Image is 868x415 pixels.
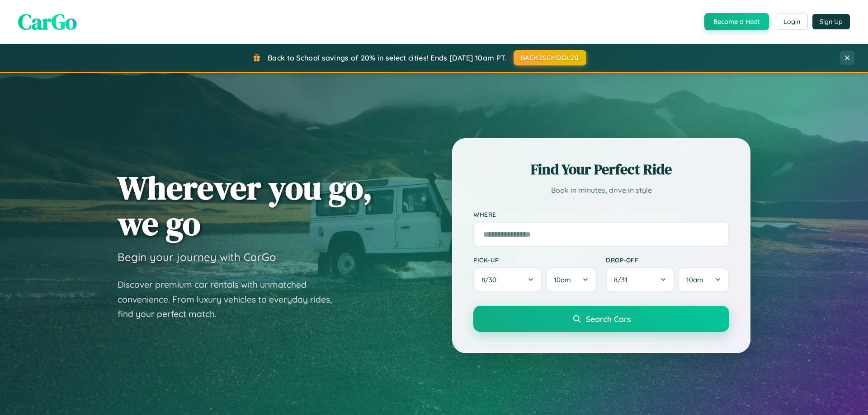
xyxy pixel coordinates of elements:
button: 8/31 [606,267,675,292]
span: 10am [686,275,703,284]
p: Book in minutes, drive in style [473,184,729,197]
p: Discover premium car rentals with unmatched convenience. From luxury vehicles to everyday rides, ... [118,277,344,322]
h2: Find Your Perfect Ride [473,159,729,179]
h3: Begin your journey with CarGo [118,250,276,264]
span: CarGo [18,7,77,37]
h1: Wherever you go, we go [118,170,373,241]
span: 8 / 30 [481,275,501,284]
button: 10am [546,267,597,292]
span: Search Cars [586,314,631,324]
button: 10am [678,267,729,292]
button: Become a Host [704,13,769,30]
button: Sign Up [812,14,850,29]
label: Pick-up [473,256,597,264]
span: 10am [554,275,571,284]
button: Login [776,14,808,30]
span: Back to School savings of 20% in select cities! Ends [DATE] 10am PT. [268,53,506,62]
button: Search Cars [473,306,729,332]
label: Where [473,210,729,218]
span: 8 / 31 [614,275,632,284]
label: Drop-off [606,256,729,264]
button: 8/30 [473,267,542,292]
button: BACK2SCHOOL20 [514,50,586,65]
